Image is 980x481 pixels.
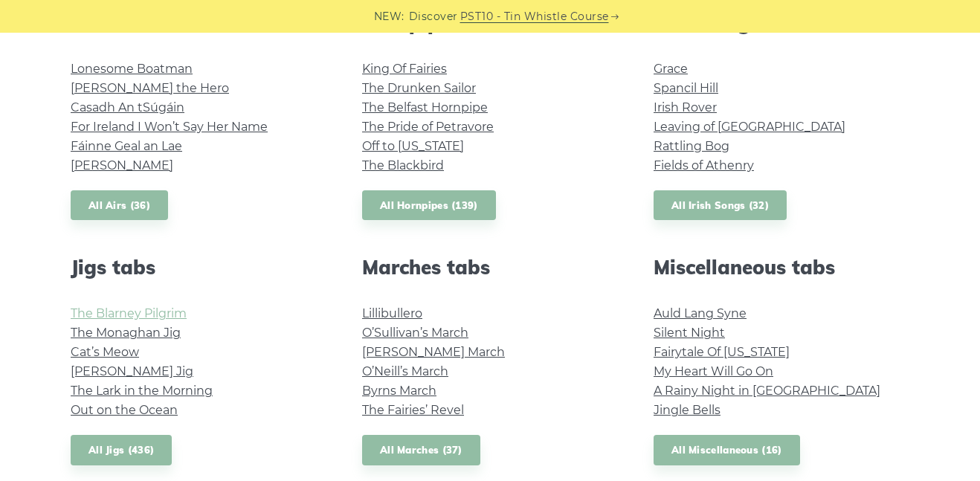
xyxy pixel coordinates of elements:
[654,403,721,417] a: Jingle Bells
[362,306,422,320] a: Lillibullero
[362,345,505,359] a: [PERSON_NAME] March
[71,326,181,340] a: The Monaghan Jig
[71,100,184,114] a: Casadh An tSúgáin
[71,190,168,221] a: All Airs (36)
[71,81,229,95] a: [PERSON_NAME] the Hero
[654,158,754,172] a: Fields of Athenry
[654,345,790,359] a: Fairytale Of [US_STATE]
[460,8,609,25] a: PST10 - Tin Whistle Course
[362,435,480,465] a: All Marches (37)
[409,8,458,25] span: Discover
[362,100,488,114] a: The Belfast Hornpipe
[71,120,268,134] a: For Ireland I Won’t Say Her Name
[362,62,447,76] a: King Of Fairies
[71,306,187,320] a: The Blarney Pilgrim
[654,256,909,279] h2: Miscellaneous tabs
[71,62,193,76] a: Lonesome Boatman
[362,158,444,172] a: The Blackbird
[71,139,182,153] a: Fáinne Geal an Lae
[71,11,326,34] h2: Airs tabs
[362,81,476,95] a: The Drunken Sailor
[654,435,800,465] a: All Miscellaneous (16)
[362,256,618,279] h2: Marches tabs
[71,256,326,279] h2: Jigs tabs
[71,403,178,417] a: Out on the Ocean
[654,306,747,320] a: Auld Lang Syne
[654,11,909,34] h2: Irish Songs tabs
[654,100,717,114] a: Irish Rover
[654,120,845,134] a: Leaving of [GEOGRAPHIC_DATA]
[654,81,718,95] a: Spancil Hill
[362,326,468,340] a: O’Sullivan’s March
[71,364,193,378] a: [PERSON_NAME] Jig
[362,11,618,34] h2: Hornpipes tabs
[654,384,880,398] a: A Rainy Night in [GEOGRAPHIC_DATA]
[654,326,725,340] a: Silent Night
[71,384,213,398] a: The Lark in the Morning
[362,364,448,378] a: O’Neill’s March
[654,364,773,378] a: My Heart Will Go On
[71,158,173,172] a: [PERSON_NAME]
[362,120,494,134] a: The Pride of Petravore
[654,62,688,76] a: Grace
[71,435,172,465] a: All Jigs (436)
[654,190,787,221] a: All Irish Songs (32)
[362,403,464,417] a: The Fairies’ Revel
[362,139,464,153] a: Off to [US_STATE]
[71,345,139,359] a: Cat’s Meow
[654,139,729,153] a: Rattling Bog
[362,190,496,221] a: All Hornpipes (139)
[374,8,404,25] span: NEW:
[362,384,436,398] a: Byrns March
